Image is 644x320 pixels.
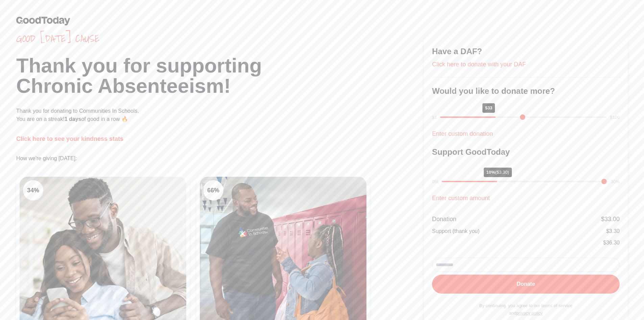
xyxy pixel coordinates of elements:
span: 33.00 [604,216,620,222]
button: Donate [432,275,620,294]
span: ($3.30) [495,170,509,175]
div: $100 [610,114,620,121]
img: GoodToday [16,16,70,25]
a: Enter custom amount [432,195,490,201]
h3: Have a DAF? [432,46,620,57]
a: Enter custom donation [432,130,493,137]
span: 36.30 [606,240,620,246]
span: 3.30 [609,228,620,234]
div: $ [601,214,620,224]
span: Good [DATE] cause [16,33,424,45]
div: $1 [432,114,437,121]
div: $ [603,239,620,247]
h3: Would you like to donate more? [432,86,620,97]
div: 0% [432,178,438,185]
div: Donation [432,214,456,224]
a: Click here to donate with your DAF [432,61,526,68]
h1: Thank you for supporting Chronic Absenteeism! [16,56,424,96]
div: $33 [482,103,495,113]
div: 10% [484,168,512,177]
div: $ [606,227,620,235]
p: How we're giving [DATE]: [16,154,424,163]
p: By continuing, you agree to our terms of service and [432,302,620,317]
h3: Support GoodToday [432,147,620,157]
div: 34 % [23,180,43,200]
span: 1 days [65,116,81,122]
div: 66 % [203,180,223,200]
div: 30% [611,178,620,185]
p: Thank you for donating to Communities In Schools. You are on a streak! of good in a row 🔥 [16,107,424,123]
a: privacy policy [516,311,543,316]
div: Support (thank you) [432,227,480,235]
a: Click here to see your kindness stats [16,135,123,142]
